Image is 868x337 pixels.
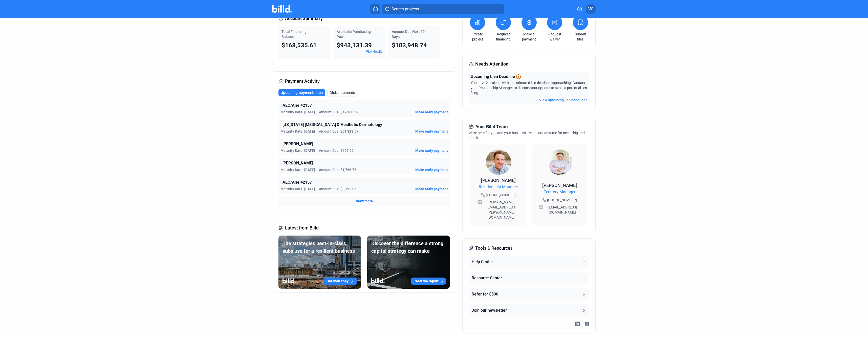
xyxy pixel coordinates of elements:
[472,307,507,313] div: Join our newsletter
[544,189,575,195] span: Territory Manager
[472,259,493,265] div: Help Center
[586,4,596,14] button: VC
[469,288,589,300] button: Refer for $500
[337,30,371,39] span: Available Purchasing Power
[280,129,315,134] span: Maturity Date: [DATE]
[285,15,323,22] span: Account Summary
[366,50,382,53] a: View details
[319,148,354,153] span: Amount Due: $658.29
[469,256,589,268] button: Help Center
[280,186,315,192] span: Maturity Date: [DATE]
[382,4,504,14] button: Search projects
[283,122,382,128] span: [US_STATE] [MEDICAL_DATA] & Aesthetic Dermatology
[486,193,516,198] span: [PHONE_NUMBER]
[539,97,587,102] button: View upcoming lien deadlines
[475,245,513,252] span: Tools & Resources
[285,78,320,85] span: Payment Activity
[415,129,448,134] button: Make early payment
[469,272,589,284] button: Resource Center
[588,6,593,12] span: VC
[330,90,355,95] span: Disbursements
[283,141,313,147] span: [PERSON_NAME]
[319,129,358,134] span: Amount Due: $61,823.57
[415,148,448,153] button: Make early payment
[411,278,446,285] button: Read the report
[546,32,563,42] a: Request waiver
[547,198,577,203] span: [PHONE_NUMBER]
[319,167,356,172] span: Amount Due: $1,766.75
[481,178,516,183] span: [PERSON_NAME]
[475,60,508,68] span: Needs Attention
[472,275,502,281] div: Resource Center
[494,32,512,42] a: Request financing
[471,74,515,80] span: Upcoming Lien Deadline
[392,6,419,12] span: Search projects
[572,32,589,42] a: Submit files
[280,167,315,172] span: Maturity Date: [DATE]
[281,30,307,39] span: Total Financing Balance
[283,160,313,166] span: [PERSON_NAME]
[280,148,315,153] span: Maturity Date: [DATE]
[469,32,486,42] a: Create project
[392,42,427,49] span: $103,948.74
[415,110,448,115] button: Make early payment
[471,81,587,95] span: You have 2 projects with an estimated lien deadline approaching. Contact your Relationship Manage...
[415,167,448,172] button: Make early payment
[469,304,589,317] button: Join our newsletter
[272,5,292,13] img: Billd Company Logo
[486,150,511,175] img: Relationship Manager
[280,90,323,95] span: Upcoming payments due
[324,278,357,285] button: Get your copy
[319,186,356,192] span: Amount Due: $3,792.05
[520,32,538,42] a: Make a payment
[278,89,325,96] button: Upcoming payments due
[280,110,315,115] span: Maturity Date: [DATE]
[544,205,581,215] span: [EMAIL_ADDRESS][DOMAIN_NAME]
[283,179,312,185] span: AEO/Arie #2157
[392,30,425,39] span: Amount Due Next 30 Days
[371,240,446,255] div: Discover the difference a strong capital strategy can make
[479,184,518,190] span: Relationship Manager
[542,183,577,188] span: [PERSON_NAME]
[285,224,319,231] span: Latest from Billd
[327,89,358,96] button: Disbursements
[469,131,585,140] span: We're here for you and your business. Reach out anytime for needs big and small!
[283,240,357,255] div: The strategies best-in-class subs use for a resilient business
[415,186,448,192] button: Make early payment
[337,42,372,49] span: $943,131.39
[547,150,572,175] img: Territory Manager
[483,200,519,220] span: [PERSON_NAME][EMAIL_ADDRESS][PERSON_NAME][DOMAIN_NAME]
[476,123,508,130] span: Your Billd Team
[356,199,373,204] button: View more
[281,42,317,49] span: $168,535.61
[472,291,498,297] div: Refer for $500
[319,110,358,115] span: Amount Due: $42,300.32
[283,102,312,109] span: AEO/Arie #2157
